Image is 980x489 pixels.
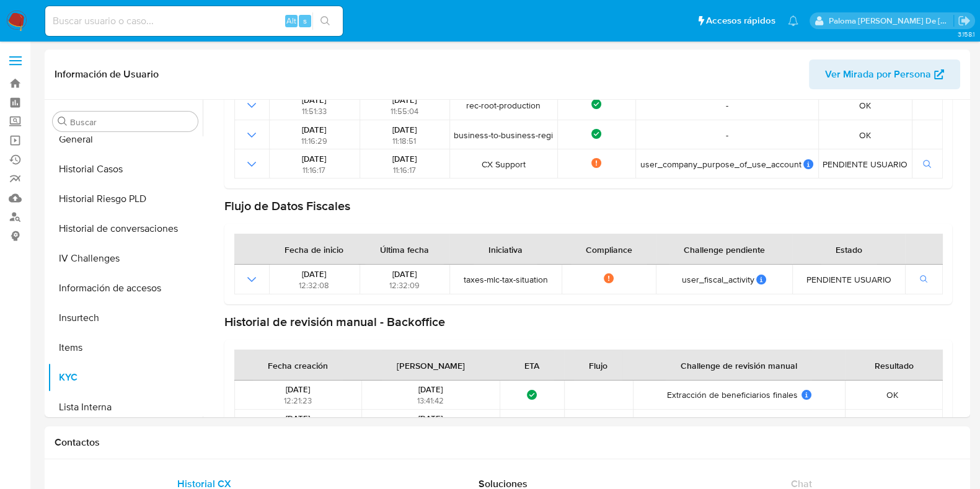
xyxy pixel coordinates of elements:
[55,68,159,81] h1: Información de Usuario
[48,333,203,363] button: Items
[48,303,203,333] button: Insurtech
[312,12,338,30] button: search-icon
[55,436,960,449] h1: Contactos
[286,15,296,27] span: Alt
[48,125,203,154] button: General
[825,59,931,89] span: Ver Mirada por Persona
[58,117,68,126] button: Buscar
[48,273,203,303] button: Información de accesos
[70,117,193,128] input: Buscar
[48,363,203,392] button: KYC
[48,392,203,422] button: Lista Interna
[706,14,775,27] span: Accesos rápidos
[958,14,971,27] a: Salir
[829,15,954,27] p: paloma.falcondesoto@mercadolibre.cl
[48,214,203,244] button: Historial de conversaciones
[48,244,203,273] button: IV Challenges
[45,13,343,29] input: Buscar usuario o caso...
[809,59,960,89] button: Ver Mirada por Persona
[303,15,307,27] span: s
[48,154,203,184] button: Historial Casos
[788,15,798,26] a: Notificaciones
[48,184,203,214] button: Historial Riesgo PLD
